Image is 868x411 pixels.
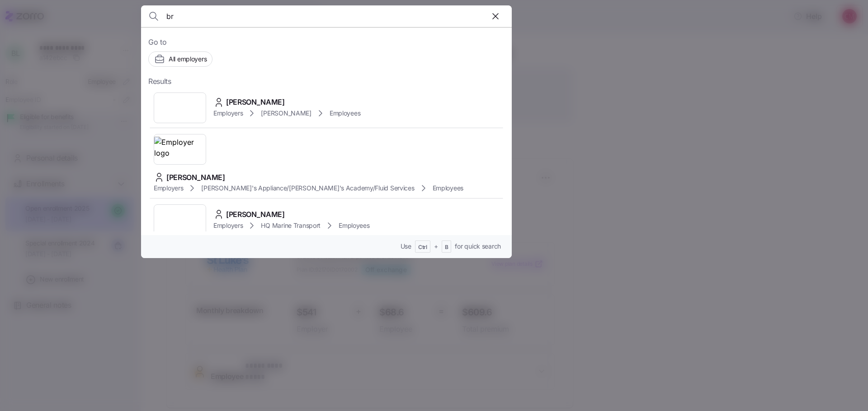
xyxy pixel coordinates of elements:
[433,184,463,193] span: Employees
[213,109,243,118] span: Employers
[418,244,427,251] span: Ctrl
[445,244,448,251] span: B
[261,221,321,230] span: HQ Marine Transport
[154,184,183,193] span: Employers
[339,221,369,230] span: Employees
[148,76,171,87] span: Results
[148,37,505,48] span: Go to
[401,242,411,251] span: Use
[201,184,414,193] span: [PERSON_NAME]'s Appliance/[PERSON_NAME]'s Academy/Fluid Services
[330,109,360,118] span: Employees
[213,221,243,230] span: Employers
[169,55,207,64] span: All employers
[434,242,438,251] span: +
[261,109,311,118] span: [PERSON_NAME]
[226,209,285,220] span: [PERSON_NAME]
[455,242,501,251] span: for quick search
[166,172,225,183] span: [PERSON_NAME]
[154,137,206,162] img: Employer logo
[148,51,212,67] button: All employers
[226,97,285,108] span: [PERSON_NAME]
